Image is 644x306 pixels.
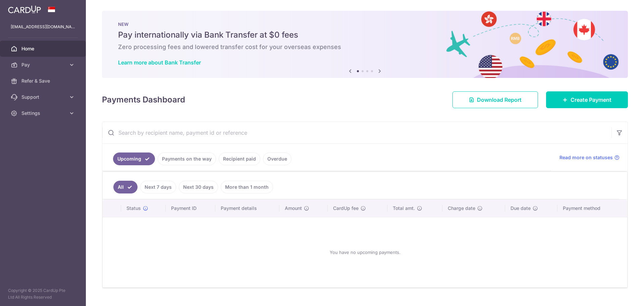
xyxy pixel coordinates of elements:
span: Support [21,94,66,100]
th: Payment details [215,200,280,217]
img: CardUp [8,5,41,13]
a: Overdue [263,152,291,165]
a: All [113,181,138,193]
a: Create Payment [546,91,628,108]
a: Read more on statuses [559,154,620,161]
span: Pay [21,61,66,68]
span: Refer & Save [21,78,66,84]
input: Search by recipient name, payment id or reference [102,122,611,143]
span: Read more on statuses [559,154,613,161]
img: Bank transfer banner [102,11,628,78]
span: Settings [21,110,66,117]
span: Amount [285,205,302,212]
a: More than 1 month [221,181,273,193]
span: CardUp fee [333,205,359,212]
a: Learn more about Bank Transfer [118,59,201,66]
span: Due date [511,205,531,212]
h5: Pay internationally via Bank Transfer at $0 fees [118,30,612,40]
a: Download Report [452,91,538,108]
th: Payment method [557,200,627,217]
span: Download Report [477,96,522,104]
span: Charge date [448,205,475,212]
span: Status [126,205,141,212]
span: Home [21,45,66,52]
a: Next 7 days [140,181,176,193]
th: Payment ID [166,200,215,217]
p: [EMAIL_ADDRESS][DOMAIN_NAME] [11,24,75,30]
h4: Payments Dashboard [102,94,185,106]
span: Create Payment [571,96,611,104]
p: NEW [118,21,612,27]
a: Next 30 days [179,181,218,193]
a: Payments on the way [158,152,216,165]
h6: Zero processing fees and lowered transfer cost for your overseas expenses [118,43,612,51]
a: Recipient paid [219,152,260,165]
span: Total amt. [393,205,415,212]
div: You have no upcoming payments. [111,223,619,282]
a: Upcoming [113,152,155,165]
